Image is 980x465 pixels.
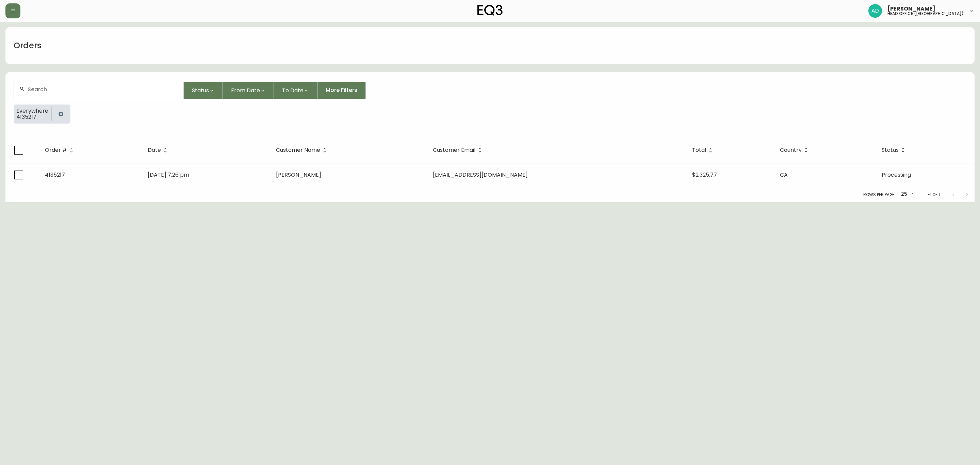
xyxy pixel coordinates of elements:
[433,171,528,179] span: [EMAIL_ADDRESS][DOMAIN_NAME]
[148,147,170,153] span: Date
[276,148,320,152] span: Customer Name
[898,189,915,200] div: 25
[16,108,48,114] span: Everywhere
[477,5,503,16] img: logo
[692,147,715,153] span: Total
[45,148,67,152] span: Order #
[223,82,274,99] button: From Date
[45,171,65,179] span: 4135217
[276,147,329,153] span: Customer Name
[192,86,209,95] span: Status
[184,82,223,99] button: Status
[882,171,911,179] span: Processing
[780,171,788,179] span: CA
[148,148,161,152] span: Date
[148,171,189,179] span: [DATE] 7:26 pm
[926,192,940,198] p: 1-1 of 1
[882,148,899,152] span: Status
[780,147,811,153] span: Country
[433,147,484,153] span: Customer Email
[692,148,706,152] span: Total
[317,82,366,99] button: More Filters
[780,148,802,152] span: Country
[231,86,260,95] span: From Date
[282,86,304,95] span: To Date
[887,6,935,12] span: [PERSON_NAME]
[28,86,178,93] input: Search
[14,40,42,51] h1: Orders
[274,82,317,99] button: To Date
[887,12,964,16] h5: head office ([GEOGRAPHIC_DATA])
[692,171,717,179] span: $2,325.77
[863,192,896,198] p: Rows per page:
[433,148,475,152] span: Customer Email
[16,114,48,120] span: 4135217
[276,171,321,179] span: [PERSON_NAME]
[45,147,76,153] span: Order #
[868,4,882,18] img: d8effa94dd6239b168051e3e8076aa0c
[882,147,908,153] span: Status
[326,86,357,94] span: More Filters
